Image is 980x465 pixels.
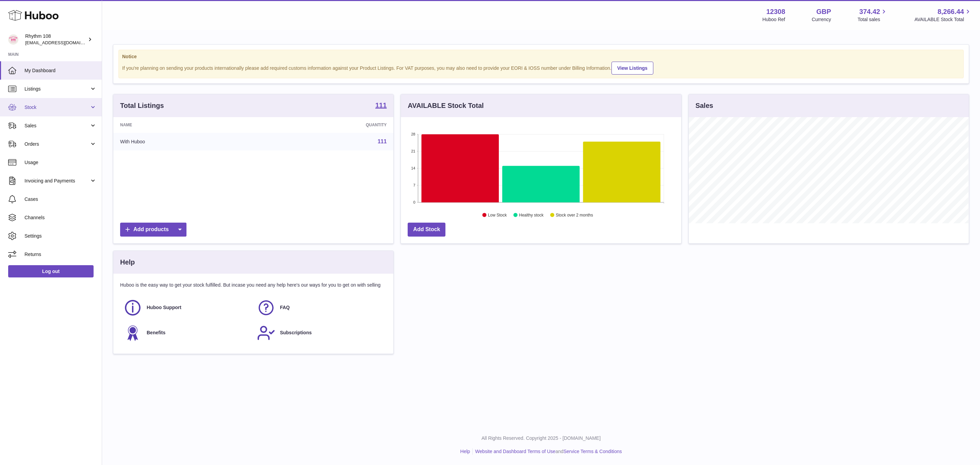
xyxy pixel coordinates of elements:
p: All Rights Reserved. Copyright 2025 - [DOMAIN_NAME] [108,435,975,442]
span: 8,266.44 [937,7,964,16]
span: Total sales [857,16,888,23]
a: View Listings [611,62,653,75]
strong: 111 [375,102,387,109]
span: Stock [24,104,89,111]
a: Huboo Support [124,299,250,317]
text: 7 [413,183,415,187]
span: Orders [24,141,89,147]
text: Healthy stock [519,213,544,218]
li: and [473,448,622,455]
span: Invoicing and Payments [24,178,89,184]
a: 111 [378,139,387,144]
span: Cases [24,196,97,203]
a: Help [460,449,470,454]
span: Channels [24,214,97,221]
td: With Huboo [113,133,261,150]
a: Log out [8,265,94,277]
span: AVAILABLE Stock Total [914,16,972,23]
span: [EMAIL_ADDRESS][DOMAIN_NAME] [25,40,100,45]
div: If you're planning on sending your products internationally please add required customs informati... [122,61,960,75]
h3: Help [120,258,135,267]
h3: Total Listings [120,101,164,110]
strong: Notice [122,53,960,60]
a: 8,266.44 AVAILABLE Stock Total [914,7,972,23]
a: Service Terms & Conditions [563,449,622,454]
text: 21 [411,149,415,153]
a: Benefits [124,324,250,342]
a: Add Stock [408,223,445,237]
strong: 12308 [766,7,785,16]
text: Stock over 2 months [556,213,593,218]
a: Website and Dashboard Terms of Use [475,449,555,454]
h3: Sales [696,101,713,110]
a: FAQ [257,299,383,317]
span: Returns [24,251,97,258]
text: 28 [411,132,415,136]
th: Name [113,117,261,133]
a: 374.42 Total sales [857,7,888,23]
text: 14 [411,166,415,170]
span: 374.42 [859,7,880,16]
strong: GBP [816,7,831,16]
p: Huboo is the easy way to get your stock fulfilled. But incase you need any help here's our ways f... [120,282,387,288]
div: Rhythm 108 [25,33,86,46]
a: Add products [120,223,186,237]
img: orders@rhythm108.com [8,34,18,45]
span: My Dashboard [24,67,97,74]
span: Sales [24,123,89,129]
span: Listings [24,86,89,92]
span: Usage [24,159,97,166]
span: Huboo Support [147,304,181,311]
span: Subscriptions [280,330,312,336]
a: 111 [375,102,387,110]
text: Low Stock [488,213,507,218]
span: FAQ [280,304,290,311]
span: Benefits [147,330,165,336]
a: Subscriptions [257,324,383,342]
span: Settings [24,233,97,239]
h3: AVAILABLE Stock Total [408,101,484,110]
th: Quantity [261,117,393,133]
text: 0 [413,200,415,204]
div: Huboo Ref [763,16,785,23]
div: Currency [812,16,831,23]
